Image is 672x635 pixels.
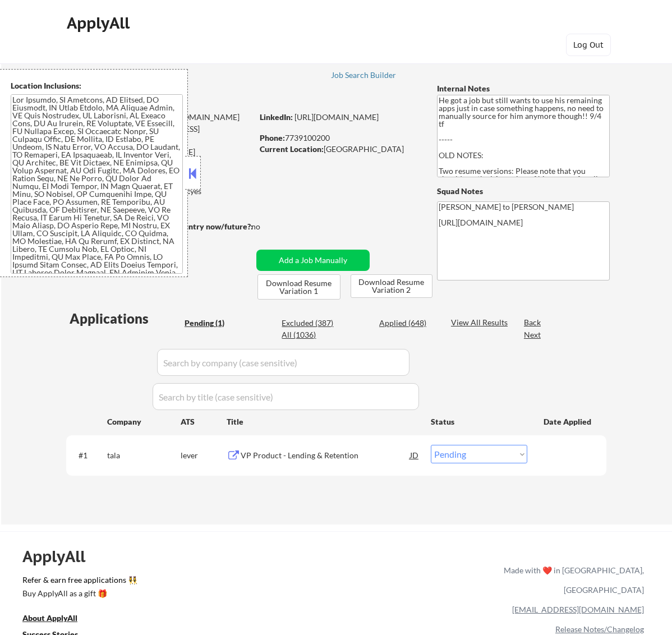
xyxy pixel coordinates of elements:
[11,80,183,91] div: Location Inclusions:
[257,274,340,300] button: Download Resume Variation 1
[437,186,610,197] div: Squad Notes
[409,445,420,465] div: JD
[524,317,542,328] div: Back
[260,144,418,155] div: [GEOGRAPHIC_DATA]
[185,317,241,329] div: Pending (1)
[107,416,181,427] div: Company
[22,613,77,623] u: About ApplyAll
[331,71,397,79] div: Job Search Builder
[153,383,419,410] input: Search by title (case sensitive)
[294,112,379,122] a: [URL][DOMAIN_NAME]
[157,349,409,376] input: Search by company (case sensitive)
[437,83,610,94] div: Internal Notes
[260,133,285,142] strong: Phone:
[260,112,293,122] strong: LinkedIn:
[107,450,181,461] div: tala
[241,450,410,461] div: VP Product - Lending & Retention
[22,588,135,602] a: Buy ApplyAll as a gift 🎁
[256,250,370,271] button: Add a Job Manually
[524,329,542,340] div: Next
[251,221,283,232] div: no
[379,317,435,329] div: Applied (648)
[67,13,133,33] div: ApplyAll
[22,613,93,627] a: About ApplyAll
[22,576,269,588] a: Refer & earn free applications 👯‍♀️
[79,450,98,461] div: #1
[555,624,644,634] a: Release Notes/Changelog
[22,547,98,566] div: ApplyAll
[351,274,432,298] button: Download Resume Variation 2
[70,312,181,325] div: Applications
[260,144,324,154] strong: Current Location:
[260,132,418,144] div: 7739100200
[544,416,593,427] div: Date Applied
[181,416,227,427] div: ATS
[331,71,397,82] a: Job Search Builder
[566,34,611,56] button: Log Out
[512,605,644,614] a: [EMAIL_ADDRESS][DOMAIN_NAME]
[282,317,338,329] div: Excluded (387)
[282,329,338,340] div: All (1036)
[431,411,527,431] div: Status
[181,450,227,461] div: lever
[227,416,420,427] div: Title
[22,590,135,597] div: Buy ApplyAll as a gift 🎁
[451,317,511,328] div: View All Results
[499,560,644,600] div: Made with ❤️ in [GEOGRAPHIC_DATA], [GEOGRAPHIC_DATA]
